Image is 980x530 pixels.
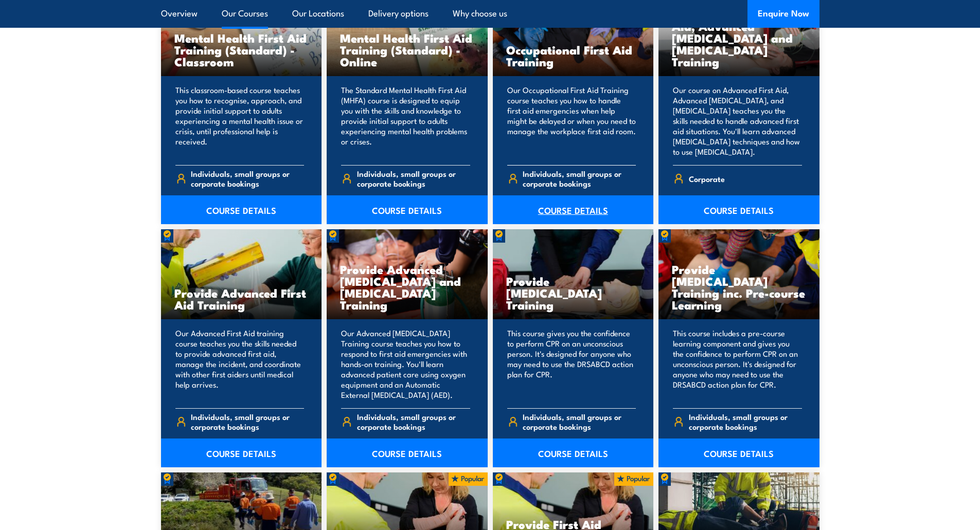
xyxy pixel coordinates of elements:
[506,44,640,67] h3: Occupational First Aid Training
[340,32,474,67] h3: Mental Health First Aid Training (Standard) - Online
[673,85,802,157] p: Our course on Advanced First Aid, Advanced [MEDICAL_DATA], and [MEDICAL_DATA] teaches you the ski...
[191,412,304,431] span: Individuals, small groups or corporate bookings
[523,412,636,431] span: Individuals, small groups or corporate bookings
[161,195,322,224] a: COURSE DETAILS
[327,438,488,467] a: COURSE DETAILS
[673,328,802,400] p: This course includes a pre-course learning component and gives you the confidence to perform CPR ...
[506,275,640,310] h3: Provide [MEDICAL_DATA] Training
[672,8,806,67] h3: Provide Advanced First Aid, Advanced [MEDICAL_DATA] and [MEDICAL_DATA] Training
[493,438,654,467] a: COURSE DETAILS
[175,328,305,400] p: Our Advanced First Aid training course teaches you the skills needed to provide advanced first ai...
[161,438,322,467] a: COURSE DETAILS
[689,171,725,187] span: Corporate
[191,169,304,188] span: Individuals, small groups or corporate bookings
[174,287,309,310] h3: Provide Advanced First Aid Training
[658,438,819,467] a: COURSE DETAILS
[327,195,488,224] a: COURSE DETAILS
[357,412,470,431] span: Individuals, small groups or corporate bookings
[341,85,470,157] p: The Standard Mental Health First Aid (MHFA) course is designed to equip you with the skills and k...
[357,169,470,188] span: Individuals, small groups or corporate bookings
[174,32,309,67] h3: Mental Health First Aid Training (Standard) - Classroom
[507,328,636,400] p: This course gives you the confidence to perform CPR on an unconscious person. It's designed for a...
[493,195,654,224] a: COURSE DETAILS
[523,169,636,188] span: Individuals, small groups or corporate bookings
[341,328,470,400] p: Our Advanced [MEDICAL_DATA] Training course teaches you how to respond to first aid emergencies w...
[340,263,474,310] h3: Provide Advanced [MEDICAL_DATA] and [MEDICAL_DATA] Training
[672,263,806,310] h3: Provide [MEDICAL_DATA] Training inc. Pre-course Learning
[507,85,636,157] p: Our Occupational First Aid Training course teaches you how to handle first aid emergencies when h...
[689,412,802,431] span: Individuals, small groups or corporate bookings
[175,85,305,157] p: This classroom-based course teaches you how to recognise, approach, and provide initial support t...
[658,195,819,224] a: COURSE DETAILS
